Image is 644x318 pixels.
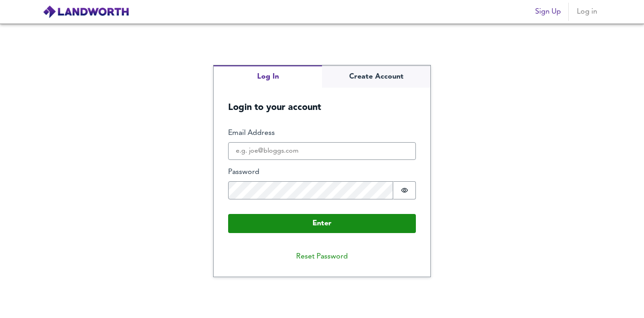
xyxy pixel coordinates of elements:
[322,65,430,88] button: Create Account
[228,214,416,233] button: Enter
[572,3,601,21] button: Log in
[43,5,129,19] img: logo
[393,181,416,199] button: Show password
[228,167,416,178] label: Password
[228,142,416,160] input: e.g. joe@bloggs.com
[214,88,430,114] h5: Login to your account
[228,128,416,139] label: Email Address
[576,5,598,18] span: Log in
[535,5,561,18] span: Sign Up
[214,65,322,88] button: Log In
[532,3,565,21] button: Sign Up
[289,248,355,266] button: Reset Password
